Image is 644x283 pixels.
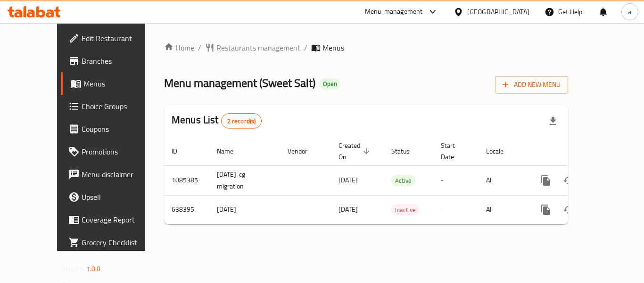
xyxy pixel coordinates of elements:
[209,165,280,195] td: [DATE]-cg migration
[82,237,157,248] span: Grocery Checklist
[164,72,315,94] span: Menu management ( Sweet Salt )
[61,163,165,186] a: Menu disclaimer
[198,42,201,53] li: /
[339,140,372,163] span: Created On
[433,165,479,195] td: -
[61,186,165,208] a: Upsell
[83,78,157,89] span: Menus
[82,191,157,203] span: Upsell
[495,76,568,94] button: Add New Menu
[486,146,516,157] span: Locale
[209,195,280,224] td: [DATE]
[319,80,341,88] span: Open
[82,214,157,225] span: Coverage Report
[628,7,631,17] span: a
[61,140,165,163] a: Promotions
[503,79,561,91] span: Add New Menu
[172,146,190,157] span: ID
[527,137,633,166] th: Actions
[365,6,423,17] div: Menu-management
[61,27,165,50] a: Edit Restaurant
[542,110,564,132] div: Export file
[86,263,101,275] span: 1.0.0
[391,146,422,157] span: Status
[479,195,527,224] td: All
[441,140,467,163] span: Start Date
[61,95,165,118] a: Choice Groups
[61,208,165,231] a: Coverage Report
[535,198,557,221] button: more
[61,231,165,254] a: Grocery Checklist
[322,42,344,53] span: Menus
[164,137,633,224] table: enhanced table
[467,7,529,17] div: [GEOGRAPHIC_DATA]
[391,205,420,215] span: Inactive
[82,33,157,44] span: Edit Restaurant
[82,169,157,180] span: Menu disclaimer
[288,146,320,157] span: Vendor
[82,123,157,135] span: Coupons
[172,113,262,129] h2: Menus List
[82,55,157,67] span: Branches
[205,42,300,53] a: Restaurants management
[535,169,557,192] button: more
[339,203,358,215] span: [DATE]
[61,72,165,95] a: Menus
[304,42,307,53] li: /
[82,146,157,157] span: Promotions
[61,118,165,140] a: Coupons
[339,174,358,186] span: [DATE]
[216,42,300,53] span: Restaurants management
[222,117,262,126] span: 2 record(s)
[164,42,194,53] a: Home
[62,263,85,275] span: Version:
[164,195,209,224] td: 638395
[391,175,415,186] span: Active
[479,165,527,195] td: All
[82,101,157,112] span: Choice Groups
[433,195,479,224] td: -
[164,42,568,53] nav: breadcrumb
[557,198,580,221] button: Change Status
[164,165,209,195] td: 1085385
[61,50,165,72] a: Branches
[217,146,246,157] span: Name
